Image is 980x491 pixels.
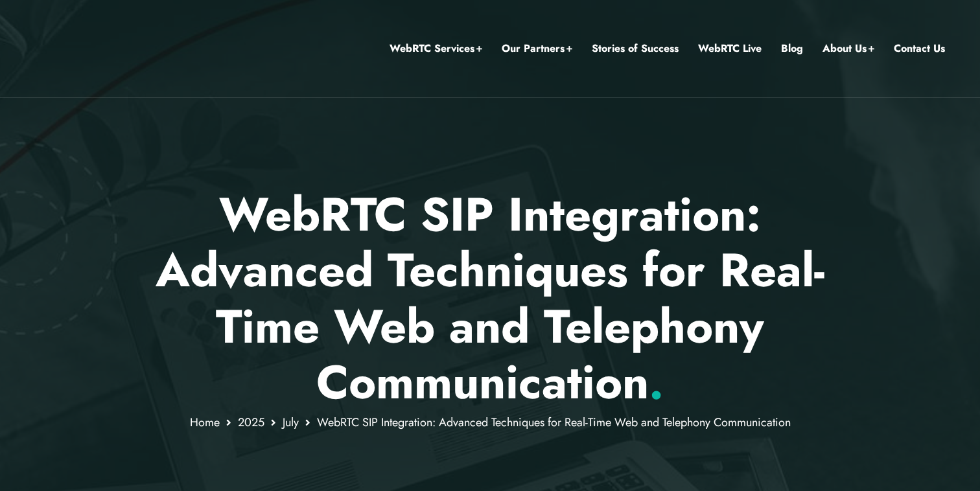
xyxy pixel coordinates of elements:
a: Blog [781,40,803,57]
p: WebRTC SIP Integration: Advanced Techniques for Real-Time Web and Telephony Communication [111,187,870,411]
a: Home [190,414,220,431]
a: Our Partners [502,40,572,57]
a: 2025 [238,414,264,431]
a: About Us [822,40,874,57]
a: July [283,414,299,431]
a: Stories of Success [592,40,679,57]
span: . [649,348,664,416]
a: WebRTC Services [390,40,482,57]
a: WebRTC Live [698,40,762,57]
a: Contact Us [894,40,945,57]
span: WebRTC SIP Integration: Advanced Techniques for Real-Time Web and Telephony Communication [317,414,791,431]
